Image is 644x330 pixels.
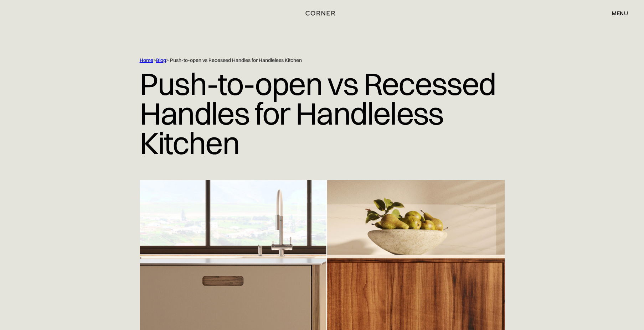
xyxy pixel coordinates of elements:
[140,64,505,163] h1: Push-to-open vs Recessed Handles for Handleless Kitchen
[604,7,628,19] div: menu
[297,9,347,18] a: home
[140,57,153,63] a: Home
[156,57,166,63] a: Blog
[612,10,628,16] div: menu
[140,57,475,64] div: > > Push-to-open vs Recessed Handles for Handleless Kitchen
